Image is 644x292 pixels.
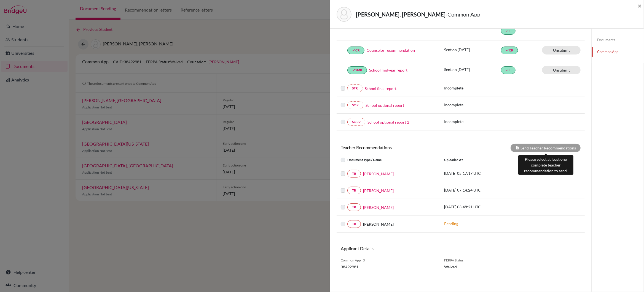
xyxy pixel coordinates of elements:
[444,187,519,193] p: [DATE] 07:14:24 UTC
[542,46,581,54] a: Unsubmit
[440,157,523,163] div: Uploaded at
[347,187,361,194] a: TR
[363,188,394,193] a: [PERSON_NAME]
[638,2,642,9] button: Close
[365,86,396,91] a: School final report
[367,47,415,53] a: Counselor recommendation
[518,155,573,175] div: Please select at least one complete teacher recommendation to send.
[444,119,501,124] p: Incomplete
[347,118,365,126] a: SOR2
[444,221,519,226] p: Pending
[444,170,519,176] p: [DATE] 05:17:17 UTC
[501,27,516,35] a: doneT
[347,47,364,54] a: doneCR
[352,68,355,72] i: done
[347,66,367,74] a: doneSMR
[367,119,409,125] a: School optional report 2
[444,258,498,263] span: FERPA Status
[444,85,501,91] p: Incomplete
[444,67,501,72] p: Sent on [DATE]
[638,2,642,10] span: ×
[347,84,363,92] a: SFR
[592,47,644,57] a: Common App
[341,264,436,270] span: 38492981
[542,66,581,74] a: Unsubmit
[592,35,644,45] a: Documents
[501,47,518,54] a: doneCR
[366,102,404,108] a: School optional report
[363,204,394,210] a: [PERSON_NAME]
[341,258,436,263] span: Common App ID
[352,48,355,52] i: done
[501,66,516,74] a: doneT
[341,246,457,251] h6: Applicant Details
[363,171,394,177] a: [PERSON_NAME]
[337,145,461,150] h6: Teacher Recommendations
[369,67,407,73] a: School midyear report
[511,144,581,152] div: Send Teacher Recommendations
[444,47,501,53] p: Sent on [DATE]
[347,170,361,178] a: TR
[446,11,480,18] span: - Common App
[337,157,440,163] div: Document Type / Name
[347,101,363,109] a: SOR
[347,220,361,228] a: TR
[363,221,394,227] span: [PERSON_NAME]
[347,203,361,211] a: TR
[356,11,446,18] strong: [PERSON_NAME], [PERSON_NAME]
[506,48,509,52] i: done
[506,68,509,72] i: done
[444,264,498,270] span: Waived
[444,204,519,210] p: [DATE] 03:48:21 UTC
[506,29,509,32] i: done
[444,102,501,108] p: Incomplete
